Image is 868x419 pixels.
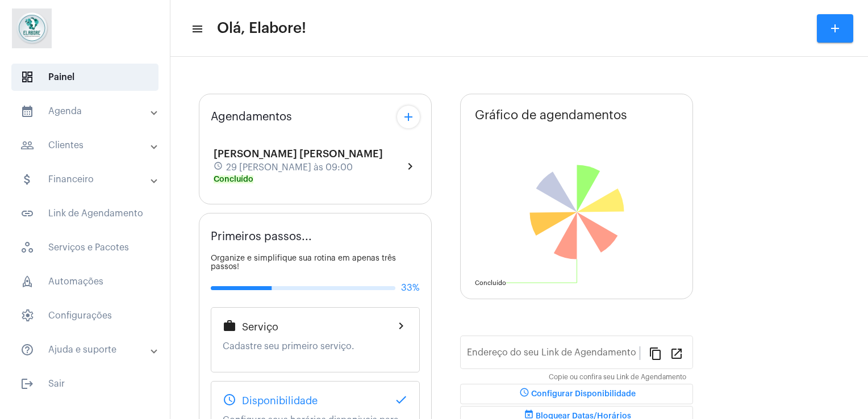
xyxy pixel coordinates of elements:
mat-icon: chevron_right [403,160,417,173]
mat-icon: sidenav icon [20,104,34,118]
span: Serviços e Pacotes [11,234,158,261]
span: Organize e simplifique sua rotina em apenas três passos! [211,254,396,271]
p: Cadastre seu primeiro serviço. [223,341,408,351]
mat-icon: sidenav icon [20,207,34,220]
span: Agendamentos [211,111,292,123]
span: sidenav icon [20,309,34,322]
mat-panel-title: Financeiro [20,173,152,186]
mat-panel-title: Clientes [20,139,152,152]
span: Sair [11,370,158,397]
mat-icon: chevron_right [394,319,408,333]
span: Disponibilidade [242,395,318,407]
mat-panel-title: Ajuda e suporte [20,343,152,357]
mat-icon: sidenav icon [20,377,34,391]
mat-icon: schedule [518,387,531,401]
span: sidenav icon [20,70,34,84]
mat-expansion-panel-header: sidenav iconAjuda e suporte [7,336,170,363]
span: Primeiros passos... [211,231,312,243]
mat-icon: sidenav icon [191,22,202,36]
mat-icon: open_in_new [670,346,683,360]
mat-expansion-panel-header: sidenav iconAgenda [7,98,170,125]
span: sidenav icon [20,241,34,254]
mat-hint: Copie ou confira seu Link de Agendamento [549,374,686,382]
span: Link de Agendamento [11,200,158,227]
span: Gráfico de agendamentos [475,108,627,122]
span: sidenav icon [20,275,34,288]
span: Painel [11,64,158,91]
mat-icon: schedule [223,393,236,407]
mat-icon: sidenav icon [20,139,34,152]
mat-icon: schedule [214,161,224,174]
mat-icon: add [402,110,415,124]
mat-icon: done [394,393,408,407]
span: 33% [401,283,420,293]
mat-chip: Concluído [214,175,253,183]
span: [PERSON_NAME] [PERSON_NAME] [214,149,383,159]
mat-icon: work [223,319,236,333]
mat-icon: add [828,22,842,35]
mat-panel-title: Agenda [20,104,152,118]
mat-expansion-panel-header: sidenav iconClientes [7,132,170,159]
mat-expansion-panel-header: sidenav iconFinanceiro [7,166,170,193]
text: Concluído [475,280,506,286]
img: 4c6856f8-84c7-1050-da6c-cc5081a5dbaf.jpg [9,6,55,51]
mat-icon: content_copy [649,346,662,360]
span: 29 [PERSON_NAME] às 09:00 [226,162,353,173]
mat-icon: sidenav icon [20,343,34,357]
span: Automações [11,268,158,295]
span: Serviço [242,321,278,333]
mat-icon: sidenav icon [20,173,34,186]
button: Configurar Disponibilidade [460,384,693,404]
span: Olá, Elabore! [217,19,306,37]
span: Configurações [11,302,158,329]
span: Configurar Disponibilidade [518,390,636,398]
input: Link [467,350,640,360]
